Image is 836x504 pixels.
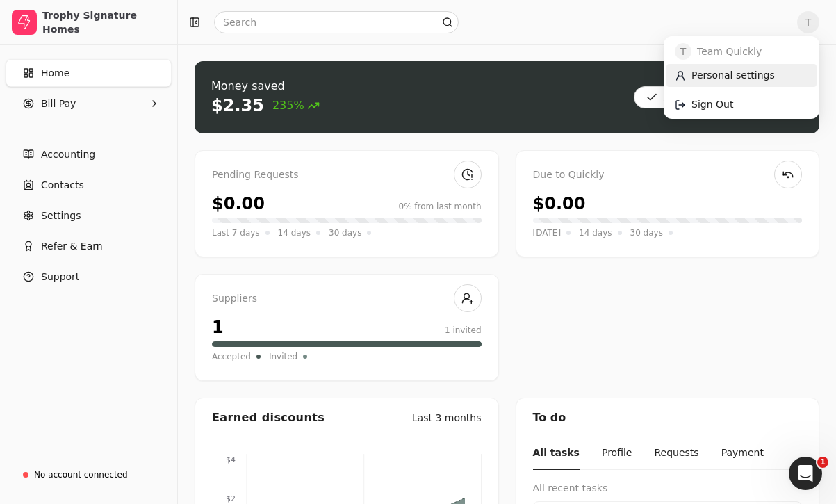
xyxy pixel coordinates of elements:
button: Bill Pay [6,90,172,117]
a: No account connected [6,462,172,487]
span: Team Quickly [697,44,762,59]
div: Last 3 months [412,411,482,425]
button: Refer & Earn [6,232,172,260]
div: Suppliers [212,291,482,307]
div: Money saved [211,78,320,95]
button: Support [6,263,172,291]
div: Pending Requests [212,168,482,183]
span: 30 days [329,226,361,240]
tspan: $4 [226,455,236,464]
div: T [664,36,819,119]
button: Profile [602,437,632,470]
button: Requests [654,437,698,470]
div: All recent tasks [533,481,803,496]
span: Support [41,270,79,284]
span: Personal settings [691,68,775,83]
span: Refer & Earn [41,239,103,254]
a: Accounting [6,140,172,168]
span: [DATE] [533,226,562,240]
span: Contacts [41,178,84,193]
div: 1 [212,315,224,340]
div: $0.00 [533,191,586,216]
iframe: Intercom live chat [789,457,822,490]
a: Home [6,59,172,87]
div: $0.00 [212,191,265,216]
span: Settings [41,209,81,223]
span: 1 [817,457,828,468]
a: Settings [6,202,172,229]
span: Bill Pay [41,97,76,111]
div: No account connected [34,469,128,481]
div: 0% from last month [399,200,482,213]
span: Accounting [41,147,95,162]
div: 1 invited [445,324,482,336]
span: 14 days [579,226,612,240]
span: Sign Out [691,97,733,112]
button: All tasks [533,437,580,470]
button: T [797,11,819,33]
span: T [675,43,691,60]
div: $2.35 [211,95,264,117]
a: Contacts [6,171,172,199]
span: Home [41,66,69,81]
span: 235% [272,97,320,114]
button: Payment [721,437,764,470]
input: Search [214,11,459,33]
span: 30 days [630,226,663,240]
span: Last 7 days [212,226,260,240]
button: Approve bills [634,86,739,108]
div: To do [516,398,819,437]
div: Earned discounts [212,409,325,426]
span: Accepted [212,350,251,364]
span: 14 days [278,226,311,240]
span: Invited [269,350,297,364]
div: Due to Quickly [533,168,803,183]
tspan: $2 [226,494,236,503]
div: Trophy Signature Homes [42,8,165,36]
